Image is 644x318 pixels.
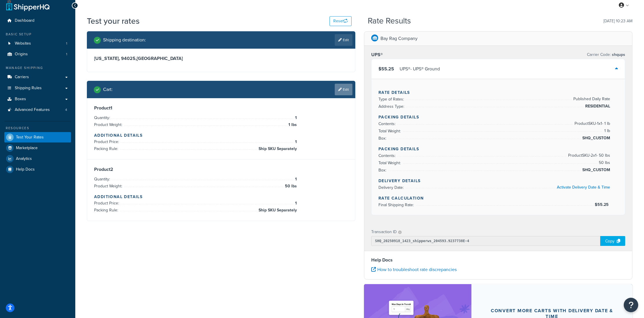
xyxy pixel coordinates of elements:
[581,135,610,142] span: SHQ_CUSTOM
[4,105,71,115] a: Advanced Features4
[94,122,124,128] span: Product Weight:
[368,17,411,25] h2: Rate Results
[94,105,348,111] h3: Product 1
[378,160,402,166] span: Total Weight:
[16,156,32,161] span: Analytics
[378,202,415,208] span: Final Shipping Rate:
[335,84,352,95] a: Edit
[4,32,71,37] div: Basic Setup
[15,18,34,23] span: Dashboard
[94,176,111,182] span: Quantity:
[94,194,348,200] h4: Additional Details
[573,120,610,127] span: Product SKU-1 x 1 - 1 lb
[16,135,44,140] span: Test Your Rates
[4,83,71,94] a: Shipping Rules
[16,146,38,151] span: Marketplace
[603,17,632,25] p: [DATE] 10:23 AM
[94,167,348,172] h3: Product 2
[15,75,29,80] span: Carriers
[294,114,297,121] span: 1
[567,152,610,159] span: Product SKU-2 x 1 - 50 lbs
[103,87,113,92] h2: Cart :
[600,236,625,246] div: Copy
[4,15,71,26] a: Dashboard
[94,200,120,206] span: Product Price:
[378,135,388,141] span: Box:
[378,195,618,201] h4: Rate Calculation
[294,138,297,145] span: 1
[4,72,71,83] a: Carriers
[15,86,42,91] span: Shipping Rules
[66,52,67,57] span: 1
[4,38,71,49] li: Websites
[611,52,625,58] span: shqups
[380,34,418,43] p: Bay Rag Company
[595,202,610,208] span: $55.25
[378,128,402,134] span: Total Weight:
[66,41,67,46] span: 1
[94,56,348,61] h3: [US_STATE], 94025 , [GEOGRAPHIC_DATA]
[15,107,50,112] span: Advanced Features
[4,164,71,175] a: Help Docs
[257,207,297,214] span: Ship SKU Separately
[87,15,140,27] h1: Test your rates
[572,96,610,103] span: Published Daily Rate
[603,127,610,134] span: 1 lb
[94,139,120,145] span: Product Price:
[103,37,146,43] h2: Shipping destination :
[94,115,111,121] span: Quantity:
[587,51,625,59] p: Carrier Code:
[584,103,610,110] span: RESIDENTIAL
[4,105,71,115] li: Advanced Features
[4,49,71,60] a: Origins1
[257,145,297,152] span: Ship SKU Separately
[4,38,71,49] a: Websites1
[400,65,440,73] div: UPS® - UPS® Ground
[287,121,297,128] span: 1 lbs
[4,153,71,164] a: Analytics
[378,167,388,173] span: Box:
[4,143,71,153] a: Marketplace
[378,184,405,191] span: Delivery Date:
[378,65,394,72] span: $55.25
[378,146,618,152] h4: Packing Details
[94,146,120,152] span: Packing Rule:
[597,159,610,166] span: 50 lbs
[65,107,67,112] span: 4
[378,96,405,102] span: Type of Rates:
[16,167,35,172] span: Help Docs
[371,257,625,264] h4: Help Docs
[378,121,397,127] span: Contents:
[94,207,120,213] span: Packing Rule:
[4,65,71,70] div: Manage Shipping
[378,178,618,184] h4: Delivery Details
[371,228,397,236] p: Transaction ID
[581,167,610,173] span: SHQ_CUSTOM
[4,132,71,142] a: Test Your Rates
[283,183,297,190] span: 50 lbs
[294,200,297,207] span: 1
[371,266,457,273] a: How to troubleshoot rate discrepancies
[330,16,352,26] button: Reset
[4,94,71,105] a: Boxes
[294,176,297,183] span: 1
[371,52,383,58] h3: UPS®
[15,97,26,102] span: Boxes
[94,183,124,189] span: Product Weight:
[335,34,352,46] a: Edit
[378,114,618,120] h4: Packing Details
[378,153,397,159] span: Contents:
[94,132,348,138] h4: Additional Details
[15,52,28,57] span: Origins
[624,298,638,312] button: Open Resource Center
[15,41,31,46] span: Websites
[4,126,71,131] div: Resources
